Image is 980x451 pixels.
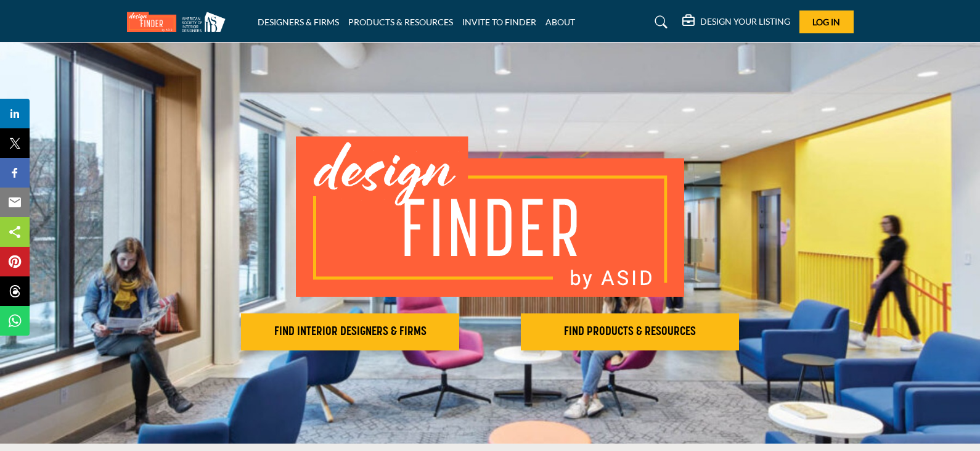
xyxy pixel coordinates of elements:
[682,15,790,30] div: DESIGN YOUR LISTING
[812,17,840,27] span: Log In
[258,17,339,27] a: DESIGNERS & FIRMS
[700,16,790,27] h5: DESIGN YOUR LISTING
[525,325,735,339] h2: FIND PRODUCTS & RESOURCES
[296,136,684,297] img: image
[545,17,575,27] a: ABOUT
[643,12,676,32] a: Search
[462,17,536,27] a: INVITE TO FINDER
[245,325,455,339] h2: FIND INTERIOR DESIGNERS & FIRMS
[521,313,739,350] button: FIND PRODUCTS & RESOURCES
[348,17,453,27] a: PRODUCTS & RESOURCES
[127,12,232,32] img: Site Logo
[799,10,854,33] button: Log In
[241,313,459,350] button: FIND INTERIOR DESIGNERS & FIRMS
